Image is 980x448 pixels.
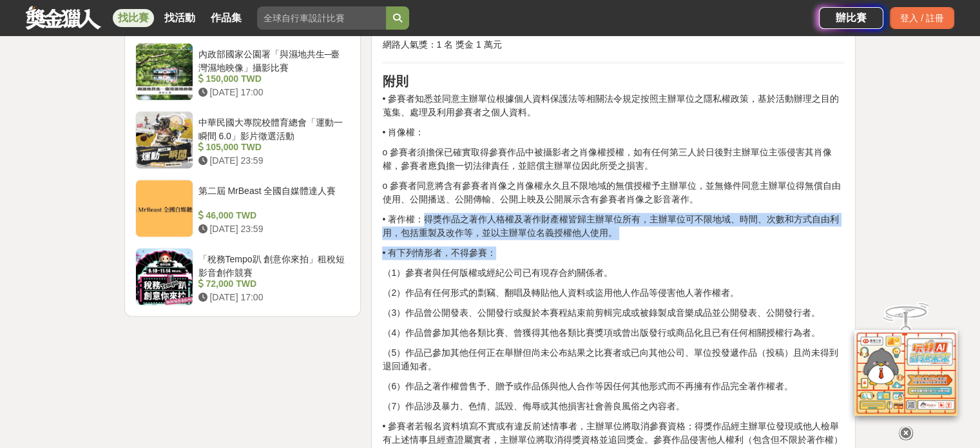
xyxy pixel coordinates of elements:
img: d2146d9a-e6f6-4337-9592-8cefde37ba6b.png [854,320,957,406]
div: 第二屆 MrBeast 全國自媒體達人賽 [198,184,345,209]
p: （6）作品之著作權曾售予、贈予或作品係與他人合作等因任何其他形式而不再擁有作品完全著作權者。 [382,380,845,393]
p: • 有下列情形者，不得參賽： [382,246,845,260]
div: 中華民國大專院校體育總會「運動一瞬間 6.0」影片徵選活動 [198,116,345,141]
a: 找比賽 [113,9,154,27]
div: 150,000 TWD [198,72,345,86]
p: o 參賽者同意將含有參賽者肖像之肖像權永久且不限地域的無償授權予主辦單位，並無條件同意主辦單位得無償自由使用、公開播送、公開傳輸、公開上映及公開展示含有參賽者肖像之影音著作。 [382,179,845,206]
strong: 附則 [382,74,408,88]
a: 作品集 [206,9,247,27]
input: 全球自行車設計比賽 [257,6,386,30]
div: 105,000 TWD [198,141,345,154]
div: 「稅務Tempo趴 創意你來拍」租稅短影音創作競賽 [198,253,345,277]
div: 72,000 TWD [198,277,345,291]
p: • 肖像權： [382,126,845,139]
div: [DATE] 23:59 [198,222,345,236]
a: 中華民國大專院校體育總會「運動一瞬間 6.0」影片徵選活動 105,000 TWD [DATE] 23:59 [135,111,351,169]
p: （5）作品已參加其他任何正在舉辦但尚未公布結果之比賽者或已向其他公司、單位投發遞作品（投稿）且尚未得到退回通知者。 [382,346,845,373]
p: • 著作權：得獎作品之著作人格權及著作財產權皆歸主辦單位所有，主辦單位可不限地域、時間、次數和方式自由利用，包括重製及改作等，並以主辦單位名義授權他人使用。 [382,213,845,240]
p: • 參賽者知悉並同意主辦單位根據個人資料保護法等相關法令規定按照主辦單位之隱私權政策，基於活動辦理之目的蒐集、處理及利用參賽者之個人資料。 [382,92,845,119]
div: [DATE] 23:59 [198,154,345,168]
div: 登入 / 註冊 [890,7,954,29]
p: （3）作品曾公開發表、公開發行或擬於本賽程結束前剪輯完成或被錄製成音樂成品並公開發表、公開發行者。 [382,306,845,320]
p: 網路人氣獎：1 名 獎金 1 萬元 [382,38,845,52]
div: 46,000 TWD [198,209,345,222]
p: （1）參賽者與任何版權或經紀公司已有現存合約關係者。 [382,266,845,280]
div: 內政部國家公園署「與濕地共生─臺灣濕地映像」攝影比賽 [198,48,345,72]
a: 「稅務Tempo趴 創意你來拍」租稅短影音創作競賽 72,000 TWD [DATE] 17:00 [135,248,351,306]
a: 第二屆 MrBeast 全國自媒體達人賽 46,000 TWD [DATE] 23:59 [135,179,351,237]
a: 找活動 [159,9,200,27]
a: 辦比賽 [819,7,883,29]
div: [DATE] 17:00 [198,291,345,304]
p: （4）作品曾參加其他各類比賽、曾獲得其他各類比賽獎項或曾出版發行或商品化且已有任何相關授權行為者。 [382,326,845,340]
a: 內政部國家公園署「與濕地共生─臺灣濕地映像」攝影比賽 150,000 TWD [DATE] 17:00 [135,43,351,101]
div: [DATE] 17:00 [198,86,345,99]
p: o 參賽者須擔保已確實取得參賽作品中被攝影者之肖像權授權，如有任何第三人於日後對主辦單位主張侵害其肖像權，參賽者應負擔一切法律責任，並賠償主辦單位因此所受之損害。 [382,146,845,173]
p: （7）作品涉及暴力、色情、詆毀、侮辱或其他損害社會善良風俗之內容者。 [382,400,845,413]
p: （2）作品有任何形式的剽竊、翻唱及轉貼他人資料或盜用他人作品等侵害他人著作權者。 [382,286,845,300]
